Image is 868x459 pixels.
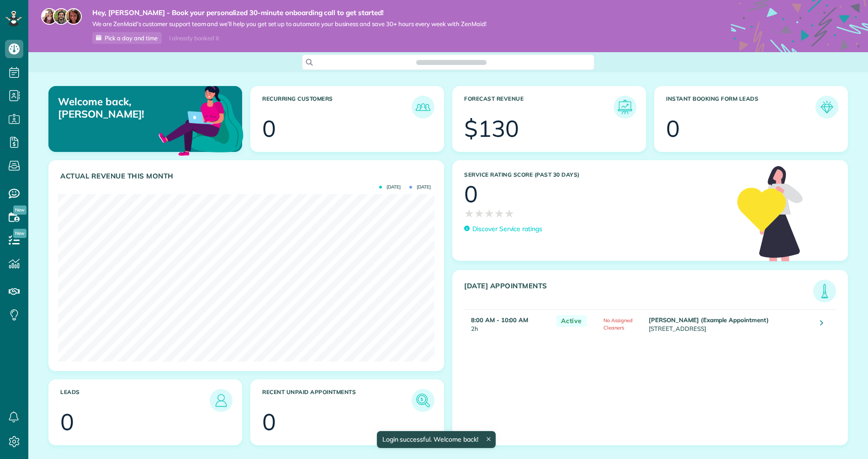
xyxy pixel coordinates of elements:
span: ★ [474,205,484,221]
td: [STREET_ADDRESS] [646,310,814,338]
span: We are ZenMaid’s customer support team and we’ll help you get set up to automate your business an... [92,20,487,28]
p: Discover Service ratings [472,224,542,234]
div: 0 [464,183,478,205]
h3: Recent unpaid appointments [262,389,412,412]
img: icon_recurring_customers-cf858462ba22bcd05b5a5880d41d6543d210077de5bb9ebc9590e49fd87d84ed.png [414,98,432,116]
span: Pick a day and time [105,34,158,42]
div: $130 [464,117,519,140]
h3: Recurring Customers [262,96,412,119]
h3: Instant Booking Form Leads [666,96,815,119]
img: icon_unpaid_appointments-47b8ce3997adf2238b356f14209ab4cced10bd1f174958f3ca8f1d0dd7fffeee.png [414,391,432,410]
span: No Assigned Cleaners [603,317,633,331]
strong: [PERSON_NAME] (Example Appointment) [649,316,769,324]
img: michelle-19f622bdf1676172e81f8f8fba1fb50e276960ebfe0243fe18214015130c80e4.jpg [65,8,82,25]
span: Search ZenMaid… [425,58,477,67]
td: 2h [464,310,552,338]
span: [DATE] [409,185,431,189]
div: 0 [262,117,276,140]
span: ★ [464,205,474,221]
span: ★ [484,205,494,221]
img: icon_leads-1bed01f49abd5b7fead27621c3d59655bb73ed531f8eeb49469d10e621d6b896.png [212,391,230,410]
span: [DATE] [379,185,401,189]
strong: Hey, [PERSON_NAME] - Book your personalized 30-minute onboarding call to get started! [92,8,487,17]
h3: Actual Revenue this month [60,172,434,180]
div: 0 [262,410,276,433]
div: 0 [666,117,680,140]
div: Login successful. Welcome back! [376,431,495,448]
p: Welcome back, [PERSON_NAME]! [58,96,180,120]
h3: [DATE] Appointments [464,282,813,302]
span: ★ [504,205,514,221]
div: I already booked it [164,32,224,44]
span: ★ [494,205,504,221]
strong: 8:00 AM - 10:00 AM [471,316,528,324]
span: New [13,229,26,238]
img: dashboard_welcome-42a62b7d889689a78055ac9021e634bf52bae3f8056760290aed330b23ab8690.png [157,76,245,164]
a: Pick a day and time [92,32,162,44]
img: icon_form_leads-04211a6a04a5b2264e4ee56bc0799ec3eb69b7e499cbb523a139df1d13a81ae0.png [818,98,836,116]
h3: Forecast Revenue [464,96,614,119]
img: jorge-587dff0eeaa6aab1f244e6dc62b8924c3b6ad411094392a53c71c6c4a576187d.jpg [53,8,69,25]
img: icon_todays_appointments-901f7ab196bb0bea1936b74009e4eb5ffbc2d2711fa7634e0d609ed5ef32b18b.png [815,282,834,300]
h3: Leads [60,389,210,412]
img: icon_forecast_revenue-8c13a41c7ed35a8dcfafea3cbb826a0462acb37728057bba2d056411b612bbbe.png [616,98,634,116]
span: New [13,205,26,215]
img: maria-72a9807cf96188c08ef61303f053569d2e2a8a1cde33d635c8a3ac13582a053d.jpg [41,8,58,25]
div: 0 [60,410,74,433]
span: Active [556,315,587,327]
h3: Service Rating score (past 30 days) [464,172,728,178]
a: Discover Service ratings [464,224,542,234]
